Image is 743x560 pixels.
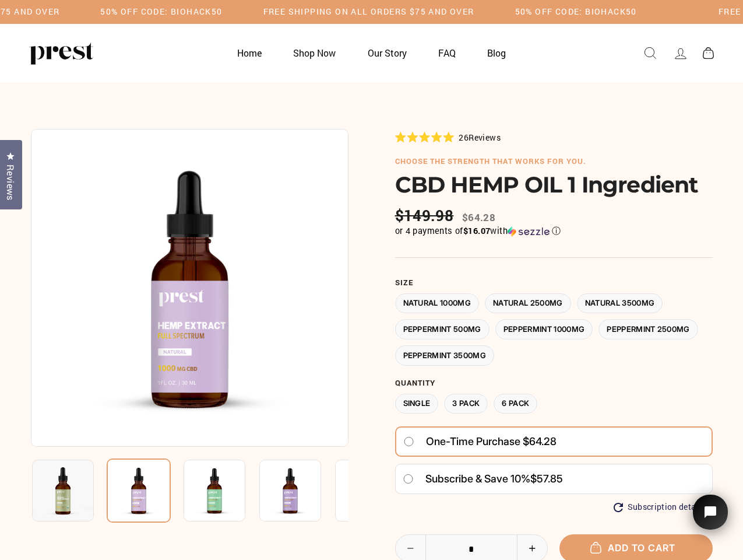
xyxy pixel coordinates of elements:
a: Blog [473,41,520,64]
ul: Primary [223,41,521,64]
span: Reviews [469,132,501,143]
span: Add to cart [596,542,675,554]
img: CBD HEMP OIL 1 Ingredient [184,460,245,521]
input: One-time purchase $64.28 [403,437,414,446]
img: CBD HEMP OIL 1 Ingredient [32,460,94,521]
input: Subscribe & save 10%$57.85 [403,474,414,484]
label: Quantity [395,379,713,388]
span: 26 [459,132,469,143]
span: Subscription details [628,502,706,512]
img: PREST ORGANICS [29,41,93,65]
img: CBD HEMP OIL 1 Ingredient [259,460,321,521]
h1: CBD HEMP OIL 1 Ingredient [395,171,713,198]
label: Peppermint 3500MG [395,345,495,366]
iframe: Tidio Chat [678,478,743,560]
span: Reviews [3,164,18,201]
h5: Free Shipping on all orders $75 and over [263,7,474,17]
a: Our Story [353,41,421,64]
img: CBD HEMP OIL 1 Ingredient [107,459,171,523]
span: $57.85 [530,473,563,485]
label: Size [395,278,713,288]
span: $149.98 [395,206,457,225]
span: One-time purchase $64.28 [426,431,557,452]
a: Shop Now [279,41,350,64]
label: Peppermint 500MG [395,319,490,339]
label: Single [395,394,439,414]
label: Peppermint 2500MG [598,319,698,339]
a: FAQ [424,41,470,64]
h5: 50% OFF CODE: BIOHACK50 [100,7,222,17]
span: $16.07 [463,225,490,236]
div: or 4 payments of$16.07withSezzle Click to learn more about Sezzle [395,225,713,237]
label: Natural 1000MG [395,293,480,314]
label: Peppermint 1000MG [495,319,593,339]
a: Home [223,41,276,64]
h5: 50% OFF CODE: BIOHACK50 [515,7,637,17]
span: Subscribe & save 10% [425,473,530,485]
label: Natural 2500MG [485,293,571,314]
label: 3 Pack [444,394,488,414]
h6: choose the strength that works for you. [395,157,713,166]
span: $64.28 [462,211,495,224]
img: Sezzle [508,226,550,237]
button: Subscription details [614,502,706,512]
div: 26Reviews [395,131,501,143]
label: 6 Pack [494,394,537,414]
img: CBD HEMP OIL 1 Ingredient [31,129,348,447]
label: Natural 3500MG [577,293,663,314]
img: CBD HEMP OIL 1 Ingredient [335,460,397,521]
div: or 4 payments of with [395,225,713,237]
